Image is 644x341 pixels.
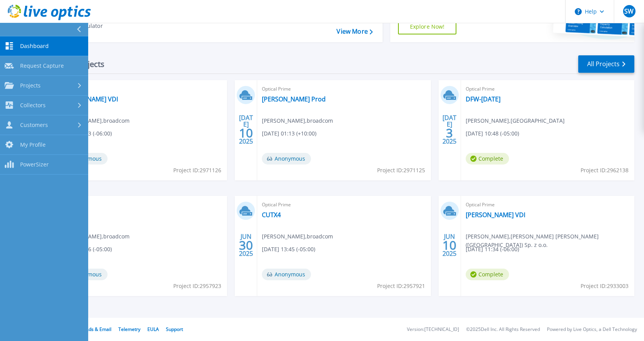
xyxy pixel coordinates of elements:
span: 10 [442,242,456,248]
span: [PERSON_NAME] , broadcom [58,232,130,241]
span: [DATE] 10:48 (-05:00) [466,129,519,138]
a: Ads & Email [85,326,111,332]
li: Powered by Live Optics, a Dell Technology [547,327,637,332]
span: Optical Prime [466,200,630,209]
span: [DATE] 13:45 (-05:00) [262,245,315,254]
span: Customers [20,122,48,129]
span: Project ID: 2962138 [581,166,629,175]
a: [PERSON_NAME] VDI [466,211,525,219]
span: [PERSON_NAME] , [GEOGRAPHIC_DATA] [466,117,565,125]
span: Complete [466,153,509,165]
span: Anonymous [262,269,311,280]
span: Optical Prime [58,200,222,209]
a: All Projects [578,55,634,73]
span: Optical Prime [466,85,630,93]
span: Anonymous [262,153,311,165]
span: Optical Prime [58,85,222,93]
span: Optical Prime [262,200,426,209]
a: EULA [147,326,159,332]
span: [PERSON_NAME] , broadcom [262,232,333,241]
span: Project ID: 2971125 [377,166,425,175]
li: © 2025 Dell Inc. All Rights Reserved [466,327,540,332]
a: [PERSON_NAME] Prod [262,95,326,103]
a: Explore Now! [398,19,457,34]
span: 3 [446,130,453,136]
span: Project ID: 2957923 [173,282,221,290]
span: Project ID: 2933003 [581,282,629,290]
span: My Profile [20,141,46,148]
span: [DATE] 11:34 (-06:00) [466,245,519,254]
div: JUN 2025 [442,231,457,259]
span: 10 [239,130,253,136]
span: [DATE] 01:13 (+10:00) [262,129,316,138]
span: Project ID: 2957921 [377,282,425,290]
span: [PERSON_NAME] , [PERSON_NAME] [PERSON_NAME] ([GEOGRAPHIC_DATA]) Sp. z o.o. [466,232,634,249]
a: DFW-[DATE] [466,95,501,103]
li: Version: [TECHNICAL_ID] [407,327,459,332]
span: 30 [239,242,253,248]
a: CUTX4 [262,211,281,219]
span: Request Capture [20,62,64,69]
span: Optical Prime [262,85,426,93]
div: [DATE] 2025 [442,115,457,144]
span: [PERSON_NAME] , broadcom [58,117,130,125]
span: Complete [466,269,509,280]
span: [PERSON_NAME] , broadcom [262,117,333,125]
div: JUN 2025 [239,231,253,259]
span: Collectors [20,102,46,109]
a: View More [337,28,372,35]
a: Support [166,326,183,332]
a: Telemetry [118,326,140,332]
span: SW [624,8,634,14]
div: [DATE] 2025 [239,115,253,144]
span: Project ID: 2971126 [173,166,221,175]
span: PowerSizer [20,161,49,168]
span: Projects [20,82,41,89]
span: Dashboard [20,43,49,50]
